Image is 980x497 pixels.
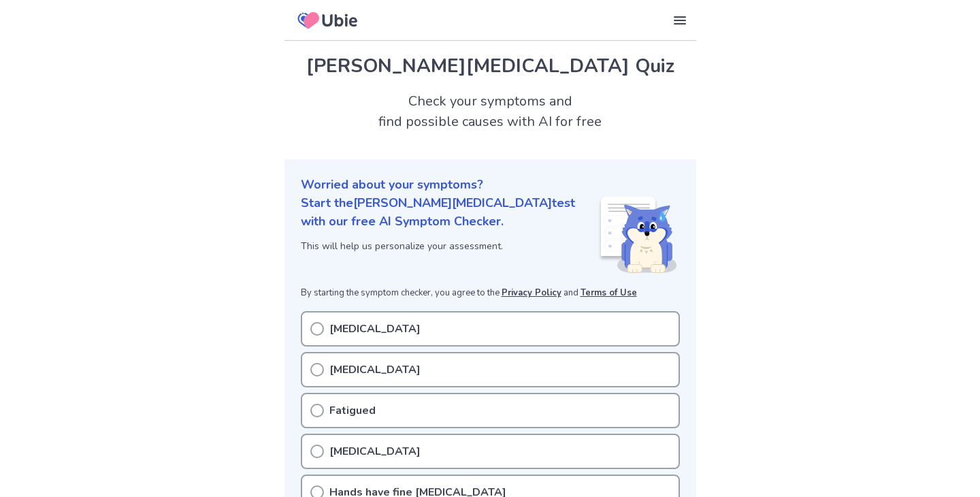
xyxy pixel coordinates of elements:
[329,402,376,419] p: Fatigued
[581,287,637,299] a: Terms of Use
[301,194,598,231] p: Start the [PERSON_NAME][MEDICAL_DATA] test with our free AI Symptom Checker.
[502,287,561,299] a: Privacy Policy
[301,287,680,300] p: By starting the symptom checker, you agree to the and
[301,176,680,194] p: Worried about your symptoms?
[284,91,696,132] h2: Check your symptoms and find possible causes with AI for free
[329,443,421,460] p: [MEDICAL_DATA]
[301,239,598,253] p: This will help us personalize your assessment.
[301,52,680,80] h1: [PERSON_NAME][MEDICAL_DATA] Quiz
[598,197,677,273] img: Shiba
[329,362,421,378] p: [MEDICAL_DATA]
[329,321,421,337] p: [MEDICAL_DATA]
